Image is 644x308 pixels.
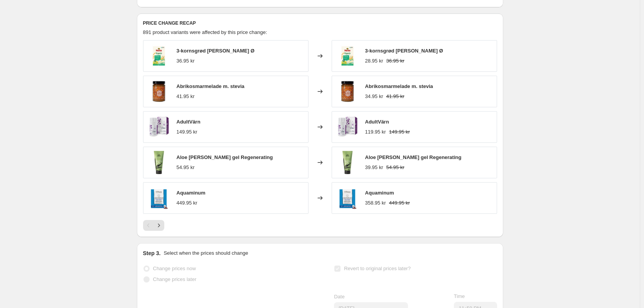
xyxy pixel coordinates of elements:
nav: Pagination [143,220,164,231]
div: 54.95 kr [177,164,195,171]
img: da193e35-0491-4561-9087-40a589e853be_80x.jpg [147,151,170,174]
span: Change prices now [153,266,196,271]
img: e7eabbb5-1114-4724-8dcd-7f2eff88de2a_80x.jpg [147,186,170,210]
span: Change prices later [153,276,197,282]
strike: 449.95 kr [389,199,410,207]
img: 8f888366-f8ad-4c72-ae76-c92d893fb7fc_80x.jpg [336,80,359,103]
h6: PRICE CHANGE RECAP [143,20,497,26]
h2: Step 3. [143,249,161,257]
img: e7eabbb5-1114-4724-8dcd-7f2eff88de2a_80x.jpg [336,186,359,210]
img: 7eb9251e-805b-4da8-aa2b-552660fc8dea_80x.jpg [336,44,359,68]
div: 39.95 kr [365,164,383,171]
span: Aloe [PERSON_NAME] gel Regenerating [177,154,273,160]
span: Abrikosmarmelade m. stevia [365,83,433,89]
strike: 149.95 kr [389,128,410,136]
div: 41.95 kr [177,93,195,100]
img: 8f888366-f8ad-4c72-ae76-c92d893fb7fc_80x.jpg [147,80,170,103]
div: 149.95 kr [177,128,197,136]
span: 3-kornsgrød [PERSON_NAME] Ø [365,48,443,54]
span: Aquaminum [177,190,206,196]
span: 891 product variants were affected by this price change: [143,29,267,35]
span: 3-kornsgrød [PERSON_NAME] Ø [177,48,255,54]
button: Next [153,220,164,231]
strike: 54.95 kr [386,164,404,171]
div: 358.95 kr [365,199,386,207]
p: Select when the prices should change [164,249,248,257]
span: Date [334,294,344,300]
div: 449.95 kr [177,199,197,207]
span: Abrikosmarmelade m. stevia [177,83,244,89]
div: 28.95 kr [365,57,383,65]
img: bae27451-c97e-4acc-84f0-7a01bfaedf58_80x.jpg [336,115,359,139]
span: Revert to original prices later? [344,266,411,271]
div: 36.95 kr [177,57,195,65]
img: bae27451-c97e-4acc-84f0-7a01bfaedf58_80x.jpg [147,115,170,139]
span: Time [454,293,465,299]
div: 34.95 kr [365,93,383,100]
img: 7eb9251e-805b-4da8-aa2b-552660fc8dea_80x.jpg [147,44,170,68]
span: Aquaminum [365,190,394,196]
span: Aloe [PERSON_NAME] gel Regenerating [365,154,462,160]
strike: 41.95 kr [386,93,404,100]
img: da193e35-0491-4561-9087-40a589e853be_80x.jpg [336,151,359,174]
div: 119.95 kr [365,128,386,136]
span: AdultVärn [177,119,201,125]
span: AdultVärn [365,119,389,125]
strike: 36.95 kr [386,57,404,65]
